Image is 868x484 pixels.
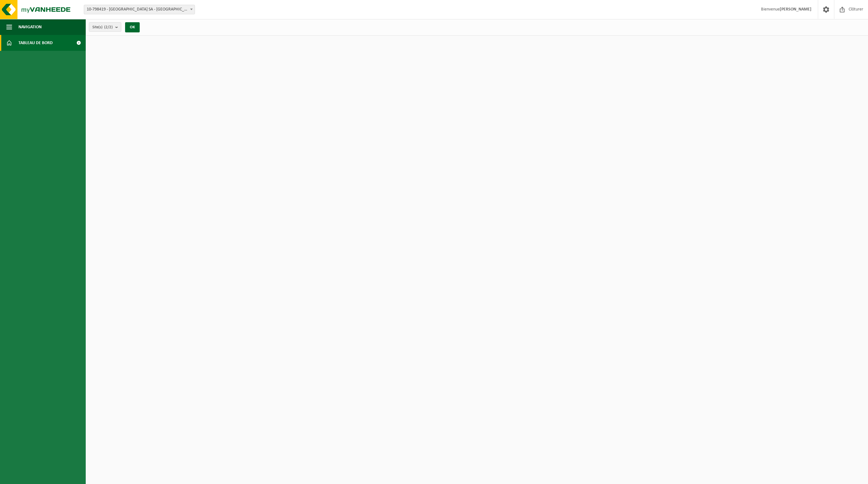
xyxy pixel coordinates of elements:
span: Tableau de bord [18,35,53,51]
button: OK [125,22,140,32]
span: 10-798419 - PARC PALACE SA - UCCLE [84,5,195,14]
span: Site(s) [92,23,113,32]
span: 10-798419 - PARC PALACE SA - UCCLE [84,5,195,14]
count: (2/2) [104,25,113,29]
span: Navigation [18,19,42,35]
strong: [PERSON_NAME] [780,7,811,12]
button: Site(s)(2/2) [89,22,121,32]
